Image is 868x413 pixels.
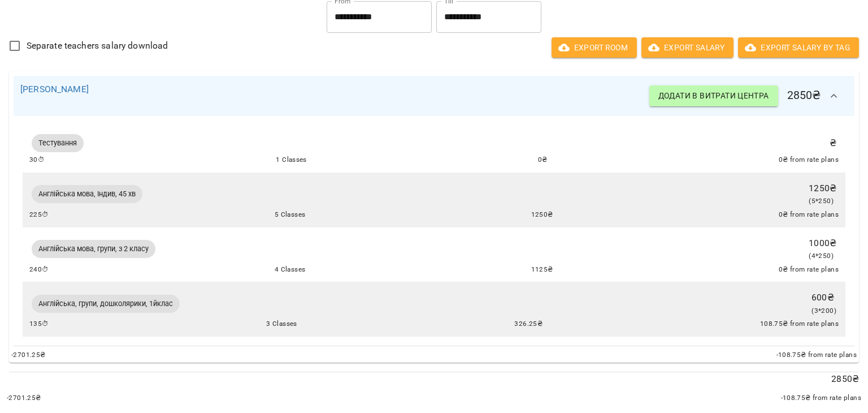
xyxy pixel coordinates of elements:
[809,182,836,195] p: 1250 ₴
[779,154,839,166] span: 0 ₴ from rate plans
[27,39,168,53] span: Separate teachers salary download
[531,264,553,276] span: 1125 ₴
[650,41,724,54] span: Export Salary
[276,154,307,166] span: 1 Classes
[649,83,848,110] h6: 2850 ₴
[275,264,306,276] span: 4 Classes
[809,252,834,260] span: ( 4 * 250 )
[538,154,548,166] span: 0 ₴
[781,393,861,404] span: -108.75 ₴ from rate plans
[29,319,49,330] span: 135 ⏱
[760,319,839,330] span: 108.75 ₴ from rate plans
[275,209,306,221] span: 5 Classes
[658,89,769,102] span: Додати в витрати центра
[811,291,836,304] p: 600 ₴
[779,264,839,276] span: 0 ₴ from rate plans
[641,37,734,58] button: Export Salary
[830,136,836,150] p: ₴
[29,264,49,276] span: 240 ⏱
[7,393,41,404] span: -2701.25 ₴
[9,372,859,386] p: 2850 ₴
[809,197,834,205] span: ( 5 * 250 )
[32,299,180,309] span: Англійська, групи, дошколярики, 1йклас
[552,37,637,58] button: Export room
[11,350,46,361] span: -2701.25 ₴
[811,307,836,315] span: ( 3 * 200 )
[779,209,839,221] span: 0 ₴ from rate plans
[649,85,778,106] button: Додати в витрати центра
[738,37,859,58] button: Export Salary by Tag
[29,154,45,166] span: 30 ⏱
[32,244,155,254] span: Англійська мова, групи, з 2 класу
[32,189,142,199] span: Англійська мова, Індив, 45 хв
[20,84,89,94] a: [PERSON_NAME]
[809,236,836,250] p: 1000 ₴
[514,319,542,330] span: 326.25 ₴
[32,138,84,148] span: Тестування
[531,209,553,221] span: 1250 ₴
[29,209,49,221] span: 225 ⏱
[776,350,857,361] span: -108.75 ₴ from rate plans
[266,319,297,330] span: 3 Classes
[747,41,850,54] span: Export Salary by Tag
[561,41,628,54] span: Export room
